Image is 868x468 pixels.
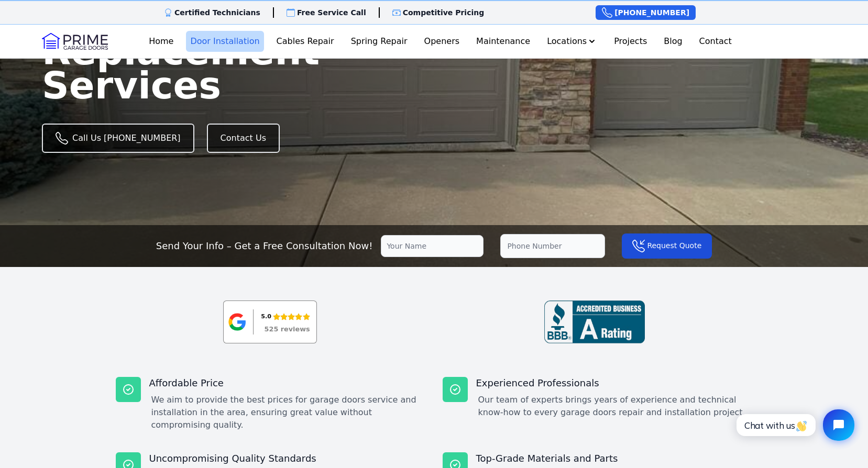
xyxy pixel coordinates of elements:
p: Top-Grade Materials and Parts [476,452,753,465]
dd: We aim to provide the best prices for garage doors service and installation in the area, ensuring... [151,394,426,431]
input: Your Name [381,235,484,257]
p: Uncompromising Quality Standards [149,452,426,465]
input: Phone Number [500,234,605,258]
p: Affordable Price [149,377,426,389]
div: 525 reviews [265,326,310,333]
button: Request Quote [622,233,712,259]
a: Contact Us [207,124,280,153]
p: Competitive Pricing [403,7,485,18]
a: Maintenance [472,31,534,52]
p: Certified Technicians [174,7,260,18]
img: BBB-review [544,300,645,343]
a: Cables Repair [272,31,338,52]
p: Free Service Call [297,7,366,18]
a: Call Us [PHONE_NUMBER] [42,124,194,153]
p: Experienced Professionals [476,377,753,389]
img: Logo [42,33,108,50]
a: Openers [420,31,464,52]
dd: Our team of experts brings years of experience and technical know-how to every garage doors repai... [478,394,753,419]
button: Locations [543,31,601,52]
a: Contact [695,31,736,52]
div: Rating: 5.0 out of 5 [261,311,310,322]
p: Send Your Info – Get a Free Consultation Now! [156,239,373,253]
iframe: Tidio Chat [725,400,863,450]
div: 5.0 [261,311,271,322]
a: [PHONE_NUMBER] [596,5,696,20]
a: Door Installation [186,31,263,52]
a: Blog [660,31,686,52]
a: Home [145,31,178,52]
a: Spring Repair [347,31,412,52]
a: Projects [610,31,651,52]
